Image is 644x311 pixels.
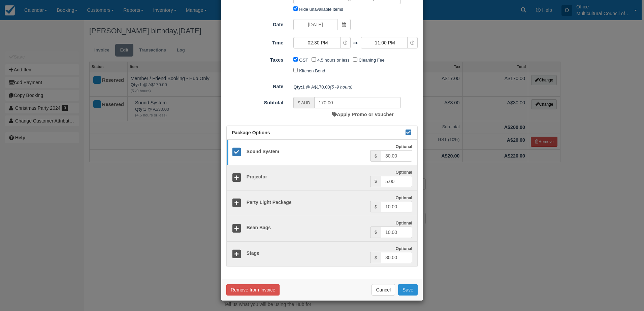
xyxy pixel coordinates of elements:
[227,191,417,216] a: Party Light Package Optional $
[395,144,412,149] strong: Optional
[221,54,288,64] label: Taxes
[293,37,350,48] button: 02:30 PM
[294,39,342,46] span: 02:30 PM
[372,284,395,296] button: Cancel
[241,174,370,179] h5: Projector
[241,149,370,154] h5: Sound System
[221,97,288,106] label: Subtotal
[221,81,288,90] label: Rate
[395,221,412,226] strong: Optional
[299,68,325,73] label: Kitchen Bond
[241,200,370,205] h5: Party Light Package
[317,58,350,63] label: 4.5 hours or less
[395,170,412,175] strong: Optional
[241,225,370,230] h5: Bean Bags
[375,179,377,184] small: $
[395,196,412,200] strong: Optional
[241,251,370,256] h5: Stage
[221,19,288,28] label: Date
[299,7,343,12] label: Hide unavailable items
[227,165,417,191] a: Projector Optional $
[375,255,377,260] small: $
[227,216,417,242] a: Bean Bags Optional $
[359,58,385,63] label: Cleaning Fee
[398,284,418,296] button: Save
[288,81,423,93] div: 1 @ A$170.00
[221,37,288,46] label: Time
[298,101,310,105] small: $ AUD
[361,39,409,46] span: 11:00 PM
[226,284,280,296] button: Remove from Invoice
[293,84,302,90] strong: Qty
[227,140,417,165] a: Sound System Optional $
[395,246,412,251] strong: Optional
[361,37,418,48] button: 11:00 PM
[332,112,393,117] a: Apply Promo or Voucher
[299,58,308,63] label: GST
[330,84,353,90] em: (5 -9 hours)
[375,154,377,159] small: $
[232,130,270,135] span: Package Options
[375,205,377,209] small: $
[227,241,417,267] a: Stage Optional $
[375,230,377,235] small: $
